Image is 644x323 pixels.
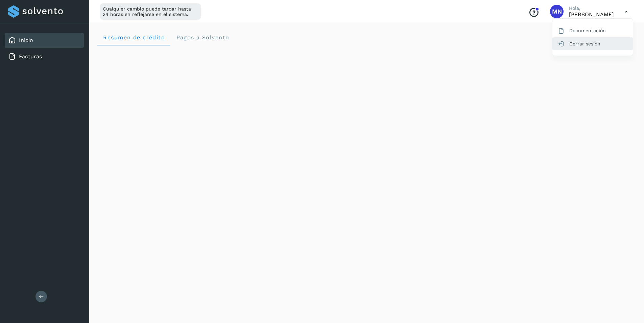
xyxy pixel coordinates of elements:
div: Inicio [5,33,84,48]
a: Inicio [19,37,33,43]
div: Documentación [552,24,633,37]
div: Cerrar sesión [552,37,633,50]
a: Facturas [19,53,42,60]
div: Facturas [5,49,84,64]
